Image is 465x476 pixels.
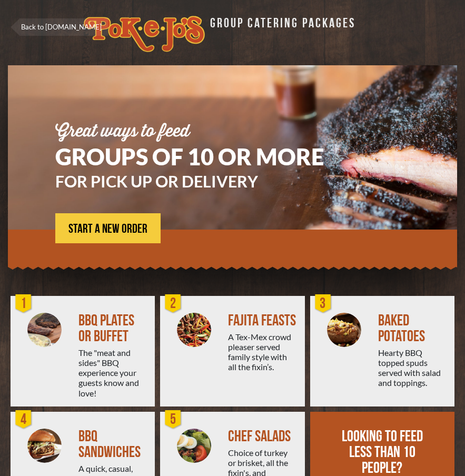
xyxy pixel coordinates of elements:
[84,16,205,52] img: logo.svg
[341,429,423,476] div: LOOKING TO FEED LESS THAN 10 PEOPLE?
[78,348,146,398] div: The "meat and sides" BBQ experience your guests know and love!
[228,332,296,372] div: A Tex-Mex crowd pleaser served family style with all the fixin’s.
[313,293,334,314] div: 3
[177,313,211,347] img: PEJ-Fajitas.png
[378,348,446,388] div: Hearty BBQ topped spuds served with salad and toppings.
[78,429,146,460] div: BBQ SANDWICHES
[27,429,62,463] img: PEJ-BBQ-Sandwich.png
[68,223,147,235] span: START A NEW ORDER
[11,18,108,36] a: Back to [DOMAIN_NAME]
[228,313,296,329] div: FAJITA FEASTS
[55,123,431,140] div: Great ways to feed
[13,409,34,430] div: 4
[55,213,161,243] a: START A NEW ORDER
[27,313,62,347] img: PEJ-BBQ-Buffet.png
[210,18,355,30] div: GROUP CATERING PACKAGES
[55,145,431,168] h1: GROUPS OF 10 OR MORE
[13,293,34,314] div: 1
[55,173,431,189] h3: FOR PICK UP OR DELIVERY
[177,429,211,463] img: Salad-Circle.png
[163,293,184,314] div: 2
[378,313,446,344] div: BAKED POTATOES
[327,313,361,347] img: PEJ-Baked-Potato.png
[228,429,296,444] div: CHEF SALADS
[78,313,146,344] div: BBQ PLATES OR BUFFET
[163,409,184,430] div: 5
